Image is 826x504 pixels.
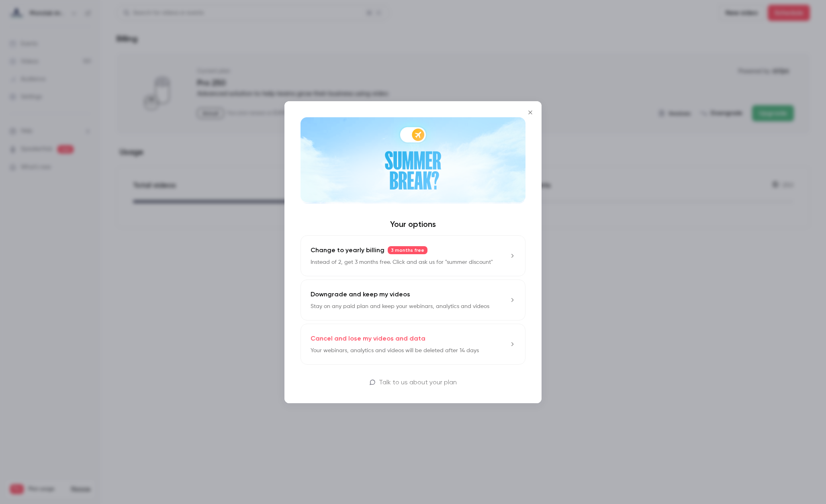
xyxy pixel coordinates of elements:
p: Instead of 2, get 3 months free. Click and ask us for "summer discount" [311,258,493,266]
p: Talk to us about your plan [379,377,457,387]
p: Cancel and lose my videos and data [311,334,425,343]
p: Your webinars, analytics and videos will be deleted after 14 days [311,347,479,355]
button: Close [522,104,538,120]
img: Summer Break [301,117,525,204]
p: Stay on any paid plan and keep your webinars, analytics and videos [311,302,489,310]
h4: Your options [301,219,525,229]
button: Downgrade and keep my videosStay on any paid plan and keep your webinars, analytics and videos [301,280,525,320]
a: Talk to us about your plan [301,377,525,387]
span: Change to yearly billing [311,245,384,255]
span: 3 months free [388,246,427,254]
p: Downgrade and keep my videos [311,290,410,299]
